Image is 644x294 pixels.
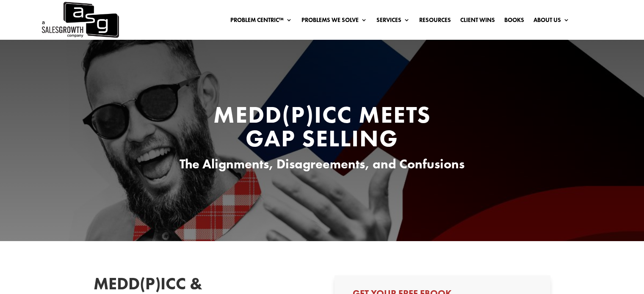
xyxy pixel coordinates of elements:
[301,17,367,26] a: Problems We Solve
[230,17,292,26] a: Problem Centric™
[504,17,524,26] a: Books
[419,17,451,26] a: Resources
[161,103,483,154] h1: MEDD(P)ICC Meets Gap Selling
[376,17,410,26] a: Services
[533,17,569,26] a: About Us
[161,154,483,179] h3: The Alignments, Disagreements, and Confusions
[460,17,495,26] a: Client Wins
